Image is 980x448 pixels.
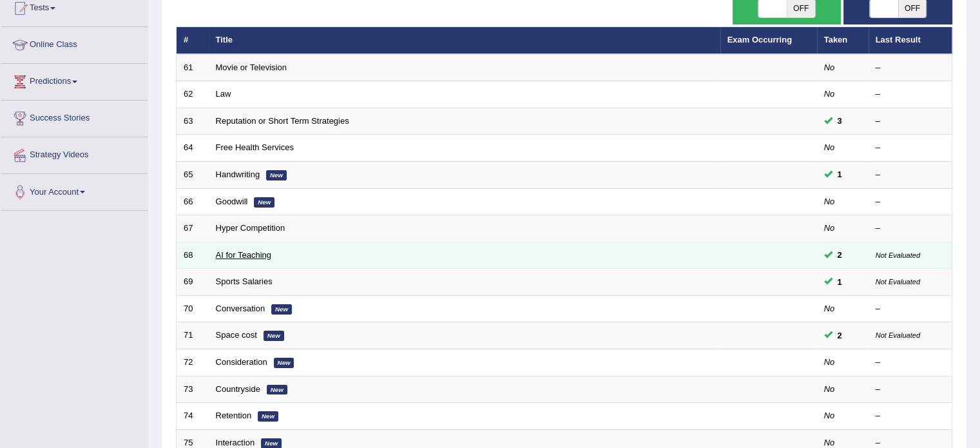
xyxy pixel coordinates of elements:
em: New [267,385,287,395]
em: New [264,331,284,341]
div: – [876,384,945,396]
a: Predictions [1,64,148,96]
em: New [266,170,287,180]
a: Law [216,89,231,99]
span: You can still take this question [832,168,847,181]
td: 64 [177,135,209,162]
td: 71 [177,322,209,349]
em: No [824,411,835,420]
span: You can still take this question [832,248,847,262]
span: You can still take this question [832,114,847,128]
a: Handwriting [216,170,260,179]
a: Consideration [216,357,267,367]
th: Taken [817,27,869,54]
small: Not Evaluated [876,331,920,339]
a: Strategy Videos [1,137,148,170]
em: No [824,63,835,72]
td: 62 [177,81,209,108]
div: – [876,115,945,128]
a: Reputation or Short Term Strategies [216,116,349,126]
a: Countryside [216,384,260,394]
a: Movie or Television [216,63,287,72]
small: Not Evaluated [876,278,920,286]
em: No [824,357,835,367]
em: New [274,358,294,368]
div: – [876,410,945,422]
em: New [254,197,274,208]
div: – [876,169,945,181]
td: 68 [177,242,209,269]
a: Your Account [1,174,148,206]
td: 65 [177,162,209,189]
td: 69 [177,269,209,296]
td: 73 [177,376,209,403]
small: Not Evaluated [876,251,920,259]
td: 63 [177,108,209,135]
em: New [271,304,292,315]
a: Conversation [216,304,265,313]
div: – [876,356,945,369]
a: Sports Salaries [216,277,273,286]
em: No [824,304,835,313]
a: Space cost [216,330,257,340]
em: No [824,89,835,99]
em: No [824,384,835,394]
a: AI for Teaching [216,250,271,260]
em: New [258,411,278,422]
a: Free Health Services [216,142,294,152]
th: Last Result [869,27,952,54]
em: No [824,197,835,206]
th: Title [209,27,720,54]
a: Success Stories [1,101,148,133]
a: Interaction [216,438,255,447]
a: Retention [216,411,252,420]
a: Exam Occurring [727,35,792,44]
a: Goodwill [216,197,248,206]
div: – [876,88,945,101]
td: 61 [177,54,209,81]
em: No [824,223,835,233]
div: – [876,62,945,74]
em: No [824,142,835,152]
div: – [876,222,945,235]
td: 70 [177,295,209,322]
a: Online Class [1,27,148,59]
div: – [876,142,945,154]
th: # [177,27,209,54]
div: – [876,303,945,315]
td: 74 [177,403,209,430]
a: Hyper Competition [216,223,285,233]
em: No [824,438,835,447]
td: 67 [177,215,209,242]
span: You can still take this question [832,275,847,289]
td: 72 [177,349,209,376]
span: You can still take this question [832,329,847,342]
div: – [876,196,945,208]
td: 66 [177,188,209,215]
